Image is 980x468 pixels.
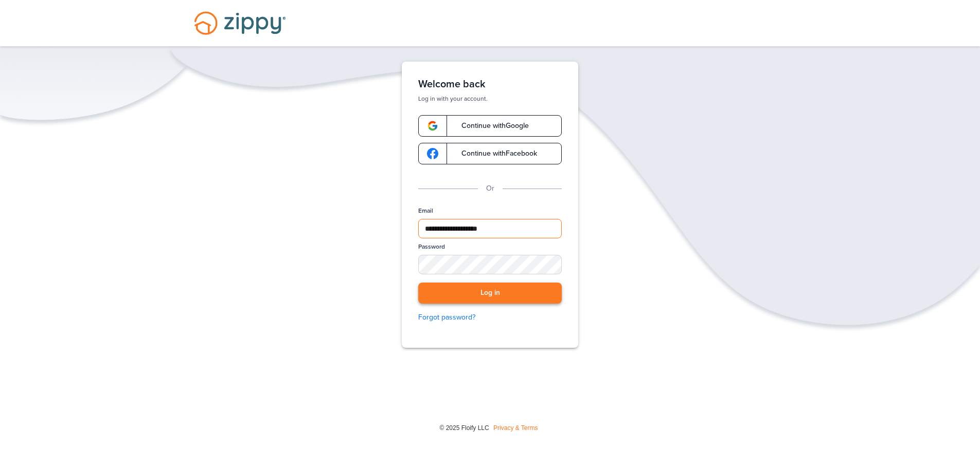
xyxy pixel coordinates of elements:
img: google-logo [427,148,438,159]
img: google-logo [427,120,438,132]
span: Continue with Facebook [451,150,537,157]
a: Forgot password? [418,312,562,323]
input: Email [418,219,562,238]
input: Password [418,255,562,274]
p: Or [486,183,494,194]
h1: Welcome back [418,78,562,90]
label: Password [418,242,445,251]
a: Privacy & Terms [493,424,538,432]
p: Log in with your account. [418,95,562,103]
button: Log in [418,283,562,304]
a: google-logoContinue withFacebook [418,143,562,164]
span: © 2025 Floify LLC [439,424,489,432]
span: Continue with Google [451,122,529,129]
label: Email [418,207,433,215]
a: google-logoContinue withGoogle [418,115,562,137]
